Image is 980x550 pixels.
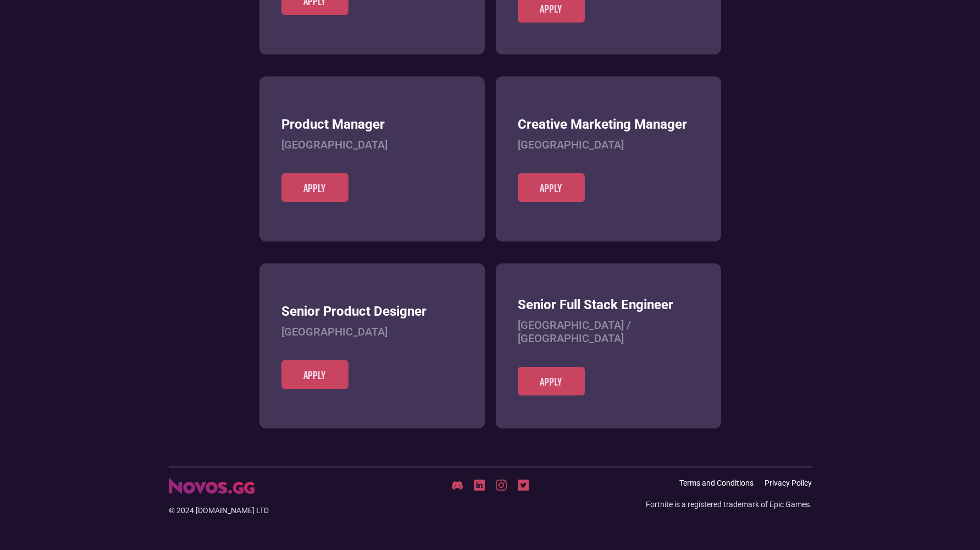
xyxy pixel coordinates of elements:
[281,304,463,360] a: Senior Product Designer[GEOGRAPHIC_DATA]
[518,318,699,345] h4: [GEOGRAPHIC_DATA] / [GEOGRAPHIC_DATA]
[281,138,463,151] h4: [GEOGRAPHIC_DATA]
[281,304,463,320] h3: Senior Product Designer
[169,505,383,516] div: © 2024 [DOMAIN_NAME] LTD
[518,297,699,313] h3: Senior Full Stack Engineer
[518,138,699,151] h4: [GEOGRAPHIC_DATA]
[518,117,699,173] a: Creative Marketing Manager[GEOGRAPHIC_DATA]
[765,479,812,488] a: Privacy Policy
[281,360,348,389] a: Apply
[281,117,463,173] a: Product Manager[GEOGRAPHIC_DATA]
[518,173,585,202] a: Apply
[518,117,699,133] h3: Creative Marketing Manager
[281,325,463,338] h4: [GEOGRAPHIC_DATA]
[518,297,699,367] a: Senior Full Stack Engineer[GEOGRAPHIC_DATA] / [GEOGRAPHIC_DATA]
[646,499,812,510] div: Fortnite is a registered trademark of Epic Games.
[281,117,463,133] h3: Product Manager
[281,173,348,202] a: Apply
[679,479,754,488] a: Terms and Conditions
[518,367,585,395] a: Apply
